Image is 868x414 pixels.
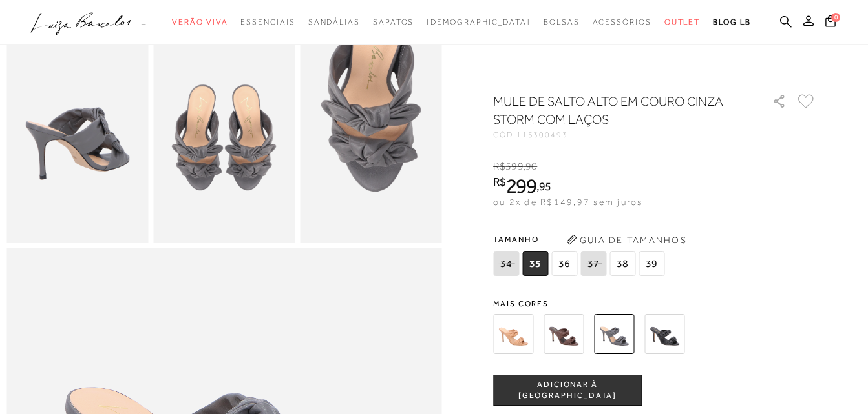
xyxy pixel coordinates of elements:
span: Sandálias [308,17,360,26]
button: Guia de Tamanhos [562,230,691,250]
span: Tamanho [493,230,668,249]
span: 37 [580,251,606,276]
span: 0 [831,13,840,22]
span: Bolsas [544,17,580,26]
span: 90 [525,161,537,172]
a: categoryNavScreenReaderText [544,10,580,34]
span: ADICIONAR À [GEOGRAPHIC_DATA] [494,379,641,402]
span: Essenciais [240,17,295,26]
span: 36 [551,251,577,276]
span: 38 [609,251,635,276]
img: MULE DE SALTO ALTO EM COURO BEGE COM LAÇOS [493,314,533,354]
a: noSubCategoriesText [427,10,531,34]
span: 599 [505,161,523,172]
span: Acessórios [593,17,651,26]
span: 35 [522,251,548,276]
img: image [6,32,148,244]
img: image [300,32,441,244]
button: 0 [821,14,840,32]
span: 115300493 [516,130,568,139]
span: BLOG LB [713,17,750,26]
span: 95 [539,179,551,193]
a: categoryNavScreenReaderText [593,10,651,34]
a: categoryNavScreenReaderText [373,10,414,34]
button: ADICIONAR À [GEOGRAPHIC_DATA] [493,375,642,406]
span: ou 2x de R$149,97 sem juros [493,197,642,207]
img: MULE DE SALTO ALTO EM COURO CINZA STORM COM LAÇOS [594,314,634,354]
div: CÓD: [493,131,752,139]
img: MULE DE SALTO ALTO EM COURO CAFÉ COM LAÇOS [544,314,584,354]
a: categoryNavScreenReaderText [172,10,228,34]
a: BLOG LB [713,10,750,34]
i: , [524,161,538,172]
span: Outlet [664,17,701,26]
span: Sapatos [373,17,414,26]
a: categoryNavScreenReaderText [240,10,295,34]
img: MULE DE SALTO ALTO EM COURO PRETO COM LAÇOS [644,314,684,354]
span: Mais cores [493,300,816,308]
span: Verão Viva [172,17,228,26]
img: image [153,32,295,244]
a: categoryNavScreenReaderText [664,10,701,34]
span: [DEMOGRAPHIC_DATA] [427,17,531,26]
i: R$ [493,176,506,188]
h1: MULE DE SALTO ALTO EM COURO CINZA STORM COM LAÇOS [493,92,736,128]
i: , [536,181,551,192]
span: 299 [506,174,536,197]
a: categoryNavScreenReaderText [308,10,360,34]
span: 39 [639,251,664,276]
i: R$ [493,161,505,172]
span: 34 [493,251,519,276]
